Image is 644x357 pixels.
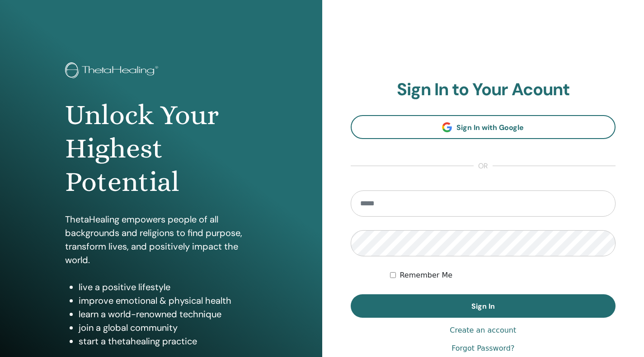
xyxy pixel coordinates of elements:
label: Remember Me [400,270,452,281]
span: Sign In with Google [456,123,524,132]
a: Forgot Password? [451,343,514,354]
li: learn a world-renowned technique [79,307,257,321]
span: Sign In [471,301,495,311]
div: Keep me authenticated indefinitely or until I manually logout [390,270,616,281]
li: improve emotional & physical health [79,294,257,307]
li: start a thetahealing practice [79,334,257,348]
h1: Unlock Your Highest Potential [65,98,257,199]
h2: Sign In to Your Acount [351,79,616,100]
a: Sign In with Google [351,115,616,139]
p: ThetaHealing empowers people of all backgrounds and religions to find purpose, transform lives, a... [65,213,257,267]
span: or [474,161,493,172]
button: Sign In [351,294,616,318]
li: join a global community [79,321,257,334]
a: Create an account [450,325,516,336]
li: live a positive lifestyle [79,280,257,294]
